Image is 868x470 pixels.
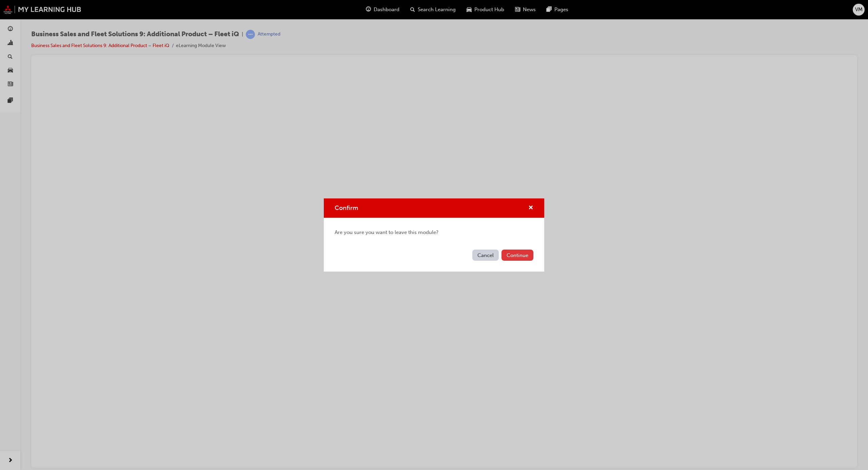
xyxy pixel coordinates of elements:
[324,198,544,272] div: Confirm
[324,218,544,247] div: Are you sure you want to leave this module?
[528,205,533,211] span: cross-icon
[472,250,499,261] button: Cancel
[335,204,358,212] span: Confirm
[501,250,533,261] button: Continue
[528,204,533,212] button: cross-icon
